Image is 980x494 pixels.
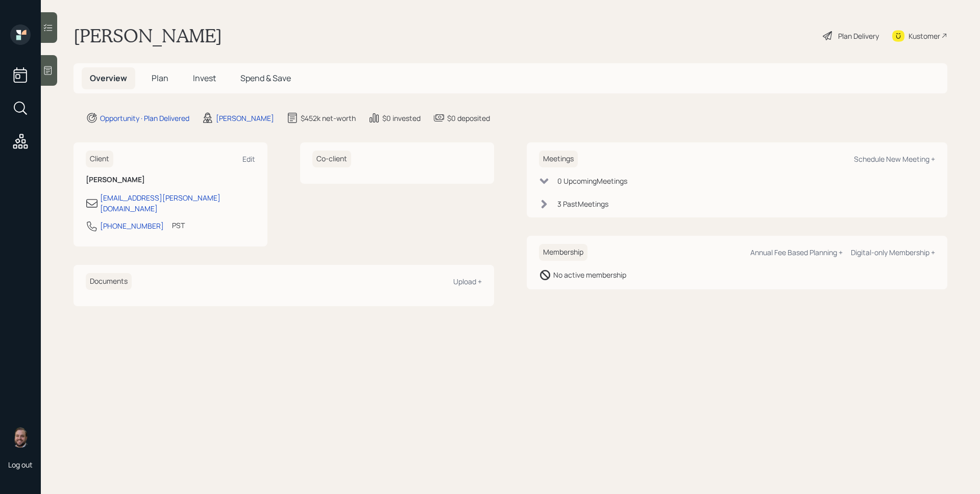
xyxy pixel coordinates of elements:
[86,176,255,184] h6: [PERSON_NAME]
[240,72,291,84] span: Spend & Save
[301,113,356,123] div: $452k net-worth
[8,460,33,470] div: Log out
[86,273,132,290] h6: Documents
[447,113,490,123] div: $0 deposited
[909,31,940,41] div: Kustomer
[553,269,626,280] div: No active membership
[453,277,482,286] div: Upload +
[851,248,935,257] div: Digital-only Membership +
[838,31,879,41] div: Plan Delivery
[172,220,185,231] div: PST
[312,151,351,167] h6: Co-client
[854,154,935,164] div: Schedule New Meeting +
[10,427,31,448] img: james-distasi-headshot.png
[216,113,274,123] div: [PERSON_NAME]
[73,24,222,47] h1: [PERSON_NAME]
[539,151,578,167] h6: Meetings
[557,176,627,186] div: 0 Upcoming Meeting s
[382,113,421,123] div: $0 invested
[193,72,216,84] span: Invest
[242,154,255,164] div: Edit
[100,192,255,214] div: [EMAIL_ADDRESS][PERSON_NAME][DOMAIN_NAME]
[100,220,164,231] div: [PHONE_NUMBER]
[750,248,843,257] div: Annual Fee Based Planning +
[152,72,168,84] span: Plan
[100,113,189,123] div: Opportunity · Plan Delivered
[86,151,113,167] h6: Client
[90,72,127,84] span: Overview
[557,199,608,209] div: 3 Past Meeting s
[539,244,587,261] h6: Membership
